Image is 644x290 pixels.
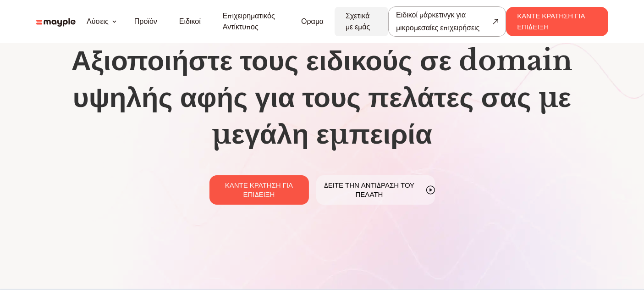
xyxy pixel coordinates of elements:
[517,12,585,31] font: Κάντε κράτηση για επίδειξη
[388,6,506,37] a: Ειδικοί μάρκετινγκ για μικρομεσαίες επιχειρήσεις
[36,18,76,27] img: λογότυπο mayple
[179,16,201,27] a: Ειδικοί
[346,12,370,31] font: Σχετικά με εμάς
[225,181,293,199] font: ΚΑΝΤΕ ΚΡΑΤΗΣΗ ΓΙΑ ΕΠΙΔΕΙΞΗ
[301,16,324,27] a: Οραμα
[179,17,201,26] font: Ειδικοί
[223,11,279,33] a: Επιχειρηματικός Αντίκτυπος
[71,44,572,151] font: Αξιοποιήστε τους ειδικούς σε domain υψηλής αφής για τους πελάτες σας με μεγάλη εμπειρία
[112,20,116,23] img: βέλος προς τα κάτω
[134,16,157,27] a: Προϊόν
[301,17,324,26] font: Οραμα
[87,17,109,26] font: Λύσεις
[223,12,275,31] font: Επιχειρηματικός Αντίκτυπος
[316,175,435,205] a: Δείτε την αντίδραση του πελάτη
[87,16,109,27] a: Λύσεις
[324,181,414,199] font: Δείτε την αντίδραση του πελάτη
[209,175,309,205] a: ΚΑΝΤΕ ΚΡΑΤΗΣΗ ΓΙΑ ΕΠΙΔΕΙΞΗ
[346,11,377,33] a: Σχετικά με εμάς
[396,11,479,32] font: Ειδικοί μάρκετινγκ για μικρομεσαίες επιχειρήσεις
[134,17,157,26] font: Προϊόν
